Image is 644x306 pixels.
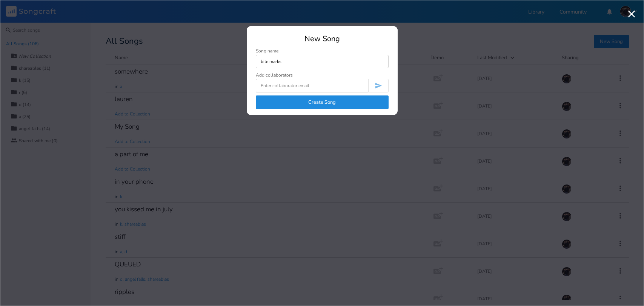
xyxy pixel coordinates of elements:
div: Song name [256,49,389,53]
button: Invite [368,79,389,92]
div: Add collaborators [256,73,293,77]
input: Enter song name [256,55,389,68]
button: Create Song [256,95,389,109]
div: New Song [256,35,389,43]
input: Enter collaborator email [256,79,368,92]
